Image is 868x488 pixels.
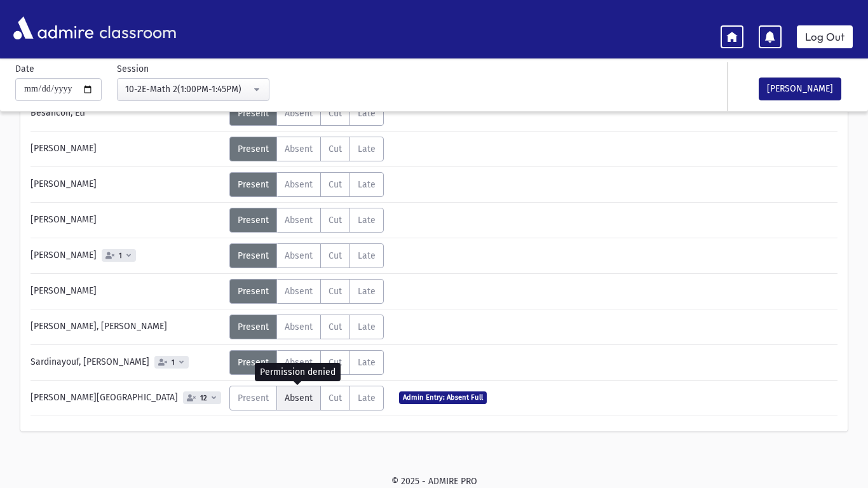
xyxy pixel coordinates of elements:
span: Cut [329,357,342,368]
span: Cut [329,144,342,154]
span: Admin Entry: Absent Full [399,391,487,403]
span: Late [358,215,376,226]
div: AttTypes [229,350,384,375]
span: Present [238,357,269,368]
div: AttTypes [229,172,384,197]
span: Late [358,179,376,190]
div: AttTypes [229,101,384,126]
span: Late [358,108,376,119]
span: Cut [329,215,342,226]
span: Absent [285,179,313,190]
span: Cut [329,250,342,261]
div: [PERSON_NAME][GEOGRAPHIC_DATA] [24,386,229,410]
span: Present [238,179,269,190]
div: AttTypes [229,137,384,161]
span: Present [238,250,269,261]
div: [PERSON_NAME] [24,279,229,304]
div: AttTypes [229,386,384,410]
div: AttTypes [229,279,384,304]
span: classroom [97,11,177,45]
div: [PERSON_NAME] [24,243,229,268]
div: 10-2E-Math 2(1:00PM-1:45PM) [125,83,251,96]
div: AttTypes [229,243,384,268]
span: Late [358,144,376,154]
span: Absent [285,108,313,119]
span: Absent [285,357,313,368]
span: Absent [285,286,313,297]
span: Cut [329,108,342,119]
div: © 2025 - ADMIRE PRO [20,475,848,488]
span: 12 [198,394,210,402]
a: Log Out [797,25,853,48]
label: Date [15,62,34,76]
span: Present [238,215,269,226]
div: AttTypes [229,208,384,233]
div: Sardinayouf, [PERSON_NAME] [24,350,229,375]
label: Session [117,62,149,76]
span: Late [358,322,376,332]
span: Late [358,393,376,403]
span: Late [358,250,376,261]
div: Permission denied [255,363,341,381]
span: Present [238,322,269,332]
span: Absent [285,144,313,154]
span: Absent [285,250,313,261]
span: Present [238,108,269,119]
div: [PERSON_NAME], [PERSON_NAME] [24,315,229,339]
span: Absent [285,393,313,403]
span: Cut [329,322,342,332]
img: AdmirePro [10,13,97,43]
span: Present [238,286,269,297]
span: Cut [329,179,342,190]
span: 1 [169,358,177,367]
span: Absent [285,215,313,226]
button: [PERSON_NAME] [759,78,841,100]
span: Cut [329,286,342,297]
span: Absent [285,322,313,332]
span: Late [358,357,376,368]
span: Present [238,393,269,403]
span: Late [358,286,376,297]
div: [PERSON_NAME] [24,137,229,161]
button: 10-2E-Math 2(1:00PM-1:45PM) [117,78,269,101]
div: Besancon, Eti [24,101,229,126]
div: [PERSON_NAME] [24,208,229,233]
span: 1 [116,252,125,260]
span: Cut [329,393,342,403]
div: [PERSON_NAME] [24,172,229,197]
span: Present [238,144,269,154]
div: AttTypes [229,315,384,339]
